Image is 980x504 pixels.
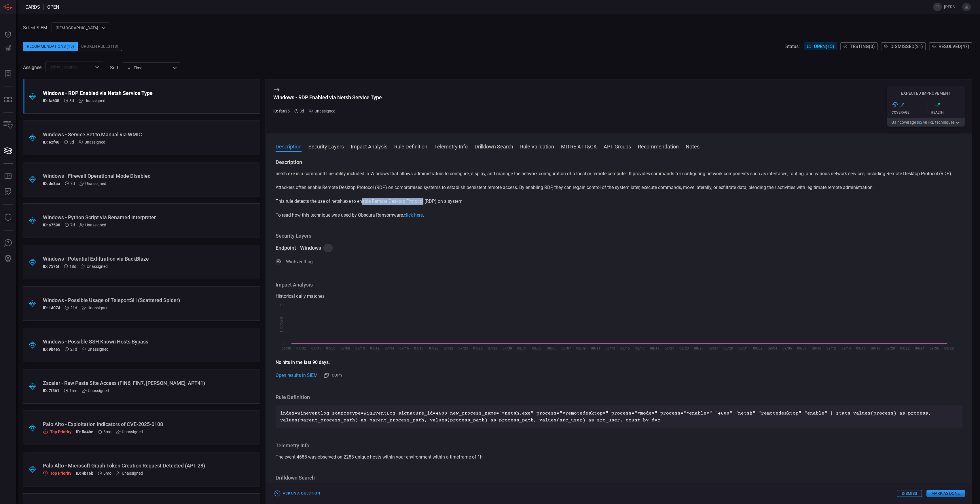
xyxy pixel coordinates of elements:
button: Recommendation [638,143,679,150]
text: 07/16 [399,346,409,350]
text: 09/24 [915,346,924,350]
text: 09/14 [841,346,851,350]
text: 08/25 [694,346,704,350]
div: Recommendations (15) [23,42,78,51]
span: The event 4688 was observed on 2283 unique hosts within your environment within a timeframe of 1h [276,454,483,460]
div: Coverage [892,110,926,114]
button: MITRE ATT&CK [561,143,597,150]
button: Notes [686,143,700,150]
div: Zscaler - Raw Paste Site Access (FIN6, FIN7, Rocke, APT41) [43,380,219,386]
div: Windows - Possible SSH Known Hosts Bypass [43,339,219,345]
h5: Expected Improvement [887,91,965,96]
h3: Security Layers [276,232,962,239]
button: Dashboard [1,28,15,41]
div: Broken Rules (18) [78,42,122,51]
div: Windows - Python Script via Renamed Interpreter [43,214,219,220]
span: Open ( 15 ) [814,44,834,49]
div: Windows - Service Set to Manual via WMIC [43,131,219,138]
text: 09/28 [944,346,954,350]
text: 08/11 [591,346,600,350]
h5: ID: de8aa [43,181,60,186]
text: 07/04 [311,346,321,350]
button: Inventory [1,118,15,132]
button: Rule Definition [394,143,427,150]
a: click here [404,212,423,218]
div: Windows - Potential Exfiltration via BackBlaze [43,256,219,262]
text: 08/17 [635,346,645,350]
text: 08/19 [650,346,659,350]
text: 09/06 [782,346,792,350]
span: Assignee [23,65,41,70]
text: 09/04 [767,346,777,350]
text: 08/31 [738,346,748,350]
h5: ID: 14074 [43,306,60,310]
strong: No hits in the last 90 days. [276,360,330,365]
span: open [47,4,59,10]
button: Gaincoverage in2MITRE techniques [887,118,965,127]
div: Unassigned [116,471,143,476]
text: 08/05 [547,346,556,350]
text: 08/07 [561,346,571,350]
button: Mark as Done [926,490,965,497]
text: 08/23 [679,346,689,350]
div: Unassigned [79,223,106,227]
a: Open results in SIEM [276,372,318,379]
text: 08/27 [709,346,718,350]
div: Historical daily matches [276,293,962,300]
label: Select SIEM [23,25,47,30]
span: Apr 15, 2025 7:04 AM [103,429,111,434]
button: Ask Us A Question [1,236,15,250]
h3: Rule Definition [276,394,962,401]
span: Sep 29, 2025 7:08 AM [300,109,304,113]
span: Status: [785,44,800,49]
h5: ID: e2f46 [43,140,59,144]
div: 1 [323,244,333,252]
text: 0 [282,342,284,346]
text: 09/16 [856,346,865,350]
button: Cards [1,144,15,158]
text: 07/18 [414,346,424,350]
text: 08/21 [664,346,674,350]
text: 09/02 [753,346,762,350]
text: 09/12 [827,346,836,350]
text: 07/28 [488,346,497,350]
text: 09/26 [930,346,939,350]
span: 2 [920,120,922,125]
div: Palo Alto - Microsoft Graph Token Creation Request Detected (APT 28) [43,463,219,469]
button: Rule Validation [520,143,554,150]
text: 07/14 [385,346,394,350]
button: Open [93,63,101,71]
p: netsh.exe is a command-line utility included in Windows that allows administrators to configure, ... [276,170,962,177]
span: [PERSON_NAME][EMAIL_ADDRESS][PERSON_NAME][DOMAIN_NAME] [944,5,960,9]
text: 10 [280,303,284,307]
text: 09/10 [812,346,821,350]
text: 07/10 [355,346,365,350]
span: Sep 11, 2025 1:04 AM [70,347,77,352]
h5: ID: 4b16b [76,471,93,476]
text: 08/15 [620,346,630,350]
h5: ID: 5a4be [76,429,93,434]
text: 07/22 [443,346,453,350]
h5: ID: 7576f [43,264,59,269]
div: Unassigned [82,306,109,310]
button: Drilldown Search [475,143,513,150]
button: Threat Intelligence [1,211,15,224]
div: WinEventLog [286,258,313,265]
text: 07/02 [296,346,306,350]
text: 08/01 [517,346,527,350]
span: Sep 01, 2025 4:32 AM [69,388,77,393]
p: [DEMOGRAPHIC_DATA] [56,25,100,31]
p: This rule detects the use of netsh.exe to enable Remote Desktop Protocol (RDP) on a system. [276,198,962,205]
span: Testing ( 0 ) [850,44,875,49]
div: Health [931,110,965,114]
text: 07/20 [429,346,438,350]
h5: ID: 7f561 [43,388,59,393]
h5: ID: a7590 [43,223,60,227]
button: Rule Catalog [1,169,15,183]
h3: Description [276,159,962,166]
text: 08/13 [606,346,615,350]
button: Impact Analysis [351,143,387,150]
text: 08/09 [576,346,586,350]
span: Sep 29, 2025 7:08 AM [69,140,74,144]
span: Sep 11, 2025 1:05 AM [70,306,77,310]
